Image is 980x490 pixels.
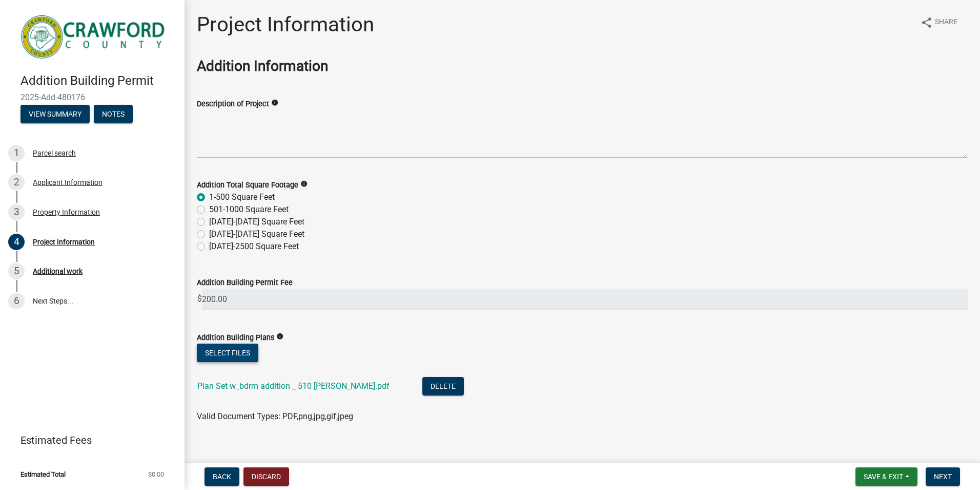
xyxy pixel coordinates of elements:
[197,101,269,108] label: Description of Project
[855,467,917,486] button: Save & Exit
[243,467,289,486] button: Discard
[21,105,90,123] button: View Summary
[33,149,76,157] div: Parcel search
[935,16,957,29] span: Share
[209,240,299,253] label: [DATE]-2500 Square Feet
[276,333,283,340] i: info
[197,182,298,189] label: Addition Total Square Footage
[934,473,952,481] span: Next
[8,234,25,250] div: 4
[209,216,304,228] label: [DATE]-[DATE] Square Feet
[8,145,25,161] div: 1
[8,293,25,309] div: 6
[197,289,202,310] span: $
[209,228,304,240] label: [DATE]-[DATE] Square Feet
[21,73,176,88] h4: Addition Building Permit
[8,204,25,220] div: 3
[33,209,100,216] div: Property Information
[197,58,328,74] strong: Addition Information
[197,344,258,362] button: Select files
[921,16,933,29] i: share
[213,473,231,481] span: Back
[197,381,390,391] a: Plan Set w_bdrm addition _ 510 [PERSON_NAME].pdf
[33,179,103,186] div: Applicant Information
[8,174,25,191] div: 2
[197,279,293,287] label: Addition Building Permit Fee
[912,12,966,32] button: shareShare
[8,430,168,450] a: Estimated Fees
[422,377,464,395] button: Delete
[94,105,133,123] button: Notes
[197,12,374,37] h1: Project Information
[926,467,960,486] button: Next
[148,471,164,478] span: $0.00
[21,110,90,119] wm-modal-confirm: Summary
[864,473,903,481] span: Save & Exit
[209,203,289,216] label: 501-1000 Square Feet
[197,411,353,421] span: Valid Document Types: PDF,png,jpg,gif,jpeg
[33,268,83,275] div: Additional work
[8,263,25,279] div: 5
[422,382,464,391] wm-modal-confirm: Delete Document
[271,99,278,106] i: info
[33,238,95,246] div: Project Information
[21,92,164,102] span: 2025-Add-480176
[94,110,133,119] wm-modal-confirm: Notes
[197,334,274,342] label: Addition Building Plans
[209,191,275,203] label: 1-500 Square Feet
[21,11,168,63] img: Crawford County, Georgia
[205,467,239,486] button: Back
[21,471,66,478] span: Estimated Total
[300,180,308,187] i: info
